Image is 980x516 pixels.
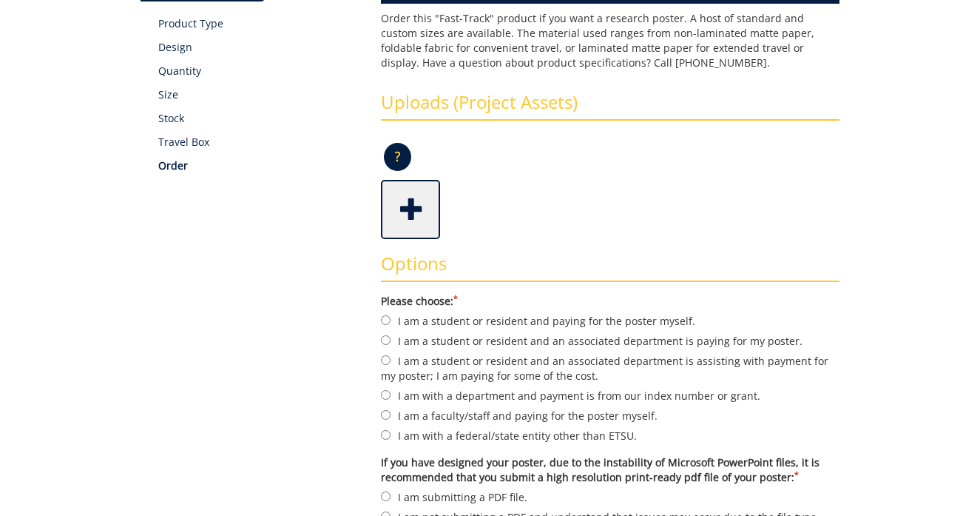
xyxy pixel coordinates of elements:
p: Stock [158,111,359,126]
input: I am a student or resident and paying for the poster myself. [381,315,391,325]
label: Please choose: [381,294,839,309]
label: I am submitting a PDF file. [381,489,839,505]
h3: Uploads (Project Assets) [381,93,839,121]
label: I am a student or resident and an associated department is paying for my poster. [381,332,839,349]
input: I am a student or resident and an associated department is paying for my poster. [381,335,391,345]
input: I am with a federal/state entity other than ETSU. [381,430,391,440]
p: ? [384,143,411,171]
p: Quantity [158,64,359,78]
label: I am a faculty/staff and paying for the poster myself. [381,407,839,423]
input: I am with a department and payment is from our index number or grant. [381,390,391,400]
label: If you have designed your poster, due to the instability of Microsoft PowerPoint files, it is rec... [381,455,839,485]
p: Size [158,87,359,102]
label: I am with a department and payment is from our index number or grant. [381,387,839,403]
p: Order [158,158,359,173]
input: I am submitting a PDF file. [381,492,391,501]
h3: Options [381,254,839,282]
label: I am a student or resident and paying for the poster myself. [381,312,839,329]
p: Travel Box [158,135,359,150]
label: I am with a federal/state entity other than ETSU. [381,427,839,443]
input: I am a faculty/staff and paying for the poster myself. [381,410,391,420]
p: Design [158,40,359,55]
input: I am a student or resident and an associated department is assisting with payment for my poster; ... [381,355,391,365]
p: Order this "Fast-Track" product if you want a research poster. A host of standard and custom size... [381,11,839,70]
label: I am a student or resident and an associated department is assisting with payment for my poster; ... [381,352,839,383]
a: Product Type [158,16,359,31]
